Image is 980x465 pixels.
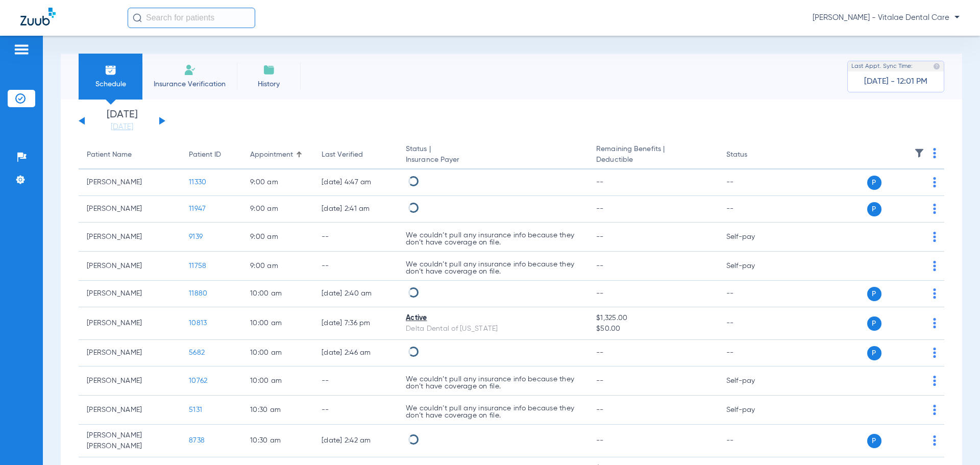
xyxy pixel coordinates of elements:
[150,79,229,89] span: Insurance Verification
[189,233,203,240] span: 9139
[406,405,580,419] p: We couldn’t pull any insurance info because they don’t have coverage on file.
[242,366,313,396] td: 10:00 AM
[851,61,913,71] span: Last Appt. Sync Time:
[718,396,787,425] td: Self-pay
[13,43,30,56] img: hamburger-icon
[242,196,313,223] td: 9:00 AM
[79,396,181,425] td: [PERSON_NAME]
[79,169,181,196] td: [PERSON_NAME]
[242,340,313,366] td: 10:00 AM
[79,281,181,307] td: [PERSON_NAME]
[86,79,135,89] span: Schedule
[596,233,604,240] span: --
[596,377,604,384] span: --
[189,349,205,356] span: 5682
[87,150,173,160] div: Patient Name
[313,169,398,196] td: [DATE] 4:47 AM
[79,366,181,396] td: [PERSON_NAME]
[933,435,936,446] img: group-dot-blue.svg
[322,150,363,160] div: Last Verified
[914,148,924,158] img: filter.svg
[20,8,56,26] img: Zuub Logo
[933,261,936,271] img: group-dot-blue.svg
[242,223,313,252] td: 9:00 AM
[242,307,313,340] td: 10:00 AM
[596,349,604,356] span: --
[596,324,709,334] span: $50.00
[250,150,305,160] div: Appointment
[87,150,132,160] div: Patient Name
[718,425,787,457] td: --
[596,205,604,212] span: --
[91,110,153,132] li: [DATE]
[813,13,960,23] span: [PERSON_NAME] - Vitalae Dental Care
[867,434,881,448] span: P
[242,425,313,457] td: 10:30 AM
[244,79,293,89] span: History
[189,262,206,270] span: 11758
[189,406,202,413] span: 5131
[933,318,936,328] img: group-dot-blue.svg
[313,396,398,425] td: --
[189,290,207,297] span: 11880
[933,148,936,158] img: group-dot-blue.svg
[867,202,881,216] span: P
[718,141,787,169] th: Status
[313,223,398,252] td: --
[242,396,313,425] td: 10:30 AM
[933,204,936,214] img: group-dot-blue.svg
[313,281,398,307] td: [DATE] 2:40 AM
[596,313,709,324] span: $1,325.00
[406,155,580,165] span: Insurance Payer
[189,377,207,384] span: 10762
[406,232,580,246] p: We couldn’t pull any insurance info because they don’t have coverage on file.
[184,64,196,76] img: Manual Insurance Verification
[867,287,881,301] span: P
[596,406,604,413] span: --
[718,252,787,281] td: Self-pay
[322,150,389,160] div: Last Verified
[128,8,255,28] input: Search for patients
[105,64,117,76] img: Schedule
[263,64,275,76] img: History
[242,281,313,307] td: 10:00 AM
[596,155,709,165] span: Deductible
[718,196,787,223] td: --
[313,366,398,396] td: --
[398,141,588,169] th: Status |
[596,262,604,270] span: --
[933,405,936,415] img: group-dot-blue.svg
[596,437,604,444] span: --
[406,261,580,275] p: We couldn’t pull any insurance info because they don’t have coverage on file.
[596,179,604,186] span: --
[718,169,787,196] td: --
[189,320,207,327] span: 10813
[313,425,398,457] td: [DATE] 2:42 AM
[718,307,787,340] td: --
[313,252,398,281] td: --
[79,307,181,340] td: [PERSON_NAME]
[933,288,936,299] img: group-dot-blue.svg
[406,376,580,390] p: We couldn’t pull any insurance info because they don’t have coverage on file.
[79,223,181,252] td: [PERSON_NAME]
[933,376,936,386] img: group-dot-blue.svg
[91,122,153,132] a: [DATE]
[867,176,881,190] span: P
[242,252,313,281] td: 9:00 AM
[313,196,398,223] td: [DATE] 2:41 AM
[79,425,181,457] td: [PERSON_NAME] [PERSON_NAME]
[189,179,206,186] span: 11330
[189,150,221,160] div: Patient ID
[189,205,206,212] span: 11947
[867,346,881,360] span: P
[933,63,940,70] img: last sync help info
[189,150,234,160] div: Patient ID
[79,340,181,366] td: [PERSON_NAME]
[718,281,787,307] td: --
[867,316,881,331] span: P
[718,366,787,396] td: Self-pay
[933,348,936,358] img: group-dot-blue.svg
[79,196,181,223] td: [PERSON_NAME]
[864,77,927,87] span: [DATE] - 12:01 PM
[406,324,580,334] div: Delta Dental of [US_STATE]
